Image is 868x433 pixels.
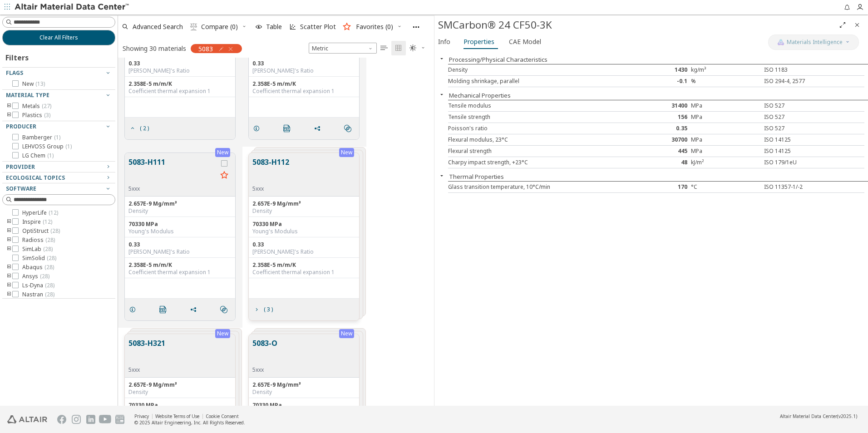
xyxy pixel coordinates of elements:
[128,60,232,67] div: 0.33
[220,306,227,313] i: 
[691,66,760,74] div: kg/m³
[128,269,232,276] div: Coefficient thermal expansion 1
[6,291,12,298] i: toogle group
[448,136,621,143] div: Flexural modulus, 23°C
[309,43,377,54] div: Unit System
[125,119,153,138] button: ( 2 )
[22,264,54,271] span: Abaqus
[621,183,691,191] div: 170
[252,221,355,228] div: 70330 MPa
[449,55,547,64] button: Processing/Physical Characteristics
[252,200,355,207] div: 2.657E-9 Mg/mm³
[279,119,298,138] button: PDF Download
[448,113,621,121] div: Tensile strength
[252,80,355,88] div: 2.358E-5 m/m/K
[691,136,760,143] div: MPa
[206,413,239,419] a: Cookie Consent
[45,281,54,289] span: ( 28 )
[125,300,144,319] button: Details
[43,218,52,226] span: ( 12 )
[621,136,691,143] div: 30700
[128,248,232,256] div: [PERSON_NAME]'s Ratio
[252,207,355,215] div: Density
[252,88,355,95] div: Coefficient thermal expansion 1
[65,143,72,150] span: ( 1 )
[43,245,53,253] span: ( 28 )
[22,246,53,253] span: SimLab
[777,39,784,46] img: AI Copilot
[691,102,760,109] div: MPa
[47,254,56,262] span: ( 28 )
[6,264,12,271] i: toogle group
[283,125,291,132] i: 
[6,112,12,119] i: toogle group
[780,413,857,419] div: (v2025.1)
[6,174,65,182] span: Ecological Topics
[45,236,55,244] span: ( 28 )
[128,200,232,207] div: 2.657E-9 Mg/mm³
[190,23,197,30] i: 
[252,60,355,67] div: 0.33
[49,209,58,216] span: ( 12 )
[6,91,49,99] span: Material Type
[448,148,621,155] div: Flexural strength
[118,58,434,406] div: grid
[768,34,859,50] button: AI CopilotMaterials Intelligence
[6,185,36,192] span: Software
[186,300,205,319] button: Share
[128,241,232,248] div: 0.33
[406,41,429,55] button: Theme
[339,329,354,338] div: New
[509,34,541,49] span: CAE Model
[780,413,837,419] span: Altair Material Data Center
[128,381,232,389] div: 2.657E-9 Mg/mm³
[6,273,12,280] i: toogle group
[264,307,273,312] span: ( 3 )
[22,273,49,280] span: Ansys
[760,66,830,74] div: ISO 1183
[835,18,850,32] button: Full Screen
[339,148,354,157] div: New
[15,3,130,12] img: Altair Material Data Center
[2,172,115,183] button: Ecological Topics
[6,282,12,289] i: toogle group
[249,300,277,319] button: ( 3 )
[6,163,35,171] span: Provider
[47,152,54,159] span: ( 1 )
[128,261,232,269] div: 2.358E-5 m/m/K
[434,172,449,179] button: Close
[760,78,830,85] div: ISO 294-4, 2577
[448,125,621,132] div: Poisson's ratio
[22,112,50,119] span: Plastics
[448,183,621,191] div: Glass transition temperature, 10°C/min
[449,91,511,99] button: Mechanical Properties
[252,402,355,409] div: 70330 MPa
[409,44,417,52] i: 
[438,18,835,32] div: SMCarbon® 24 CF50-3K
[621,102,691,109] div: 31400
[6,123,36,130] span: Producer
[252,241,355,248] div: 0.33
[760,148,830,155] div: ISO 14125
[39,34,78,41] span: Clear All Filters
[128,228,232,235] div: Young's Modulus
[22,227,60,235] span: OptiStruct
[40,272,49,280] span: ( 28 )
[621,78,691,85] div: -0.1
[22,255,56,262] span: SimSolid
[159,306,167,313] i: 
[621,148,691,155] div: 445
[252,381,355,389] div: 2.657E-9 Mg/mm³
[22,282,54,289] span: Ls-Dyna
[252,228,355,235] div: Young's Modulus
[434,55,449,62] button: Close
[128,207,232,215] div: Density
[252,67,355,74] div: [PERSON_NAME]'s Ratio
[22,152,54,159] span: LG Chem
[391,41,406,55] button: Tile View
[621,159,691,166] div: 48
[787,39,843,46] span: Materials Intelligence
[22,209,58,216] span: HyperLife
[252,185,289,192] div: 5xxx
[215,329,230,338] div: New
